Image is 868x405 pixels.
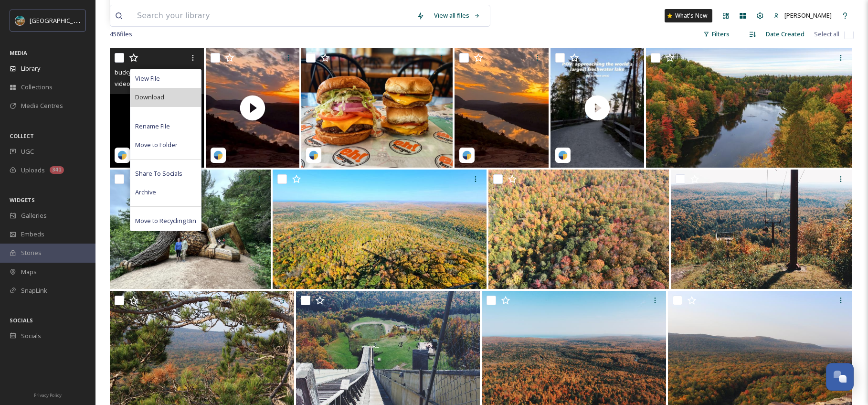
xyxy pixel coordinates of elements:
span: Library [21,64,40,73]
a: What's New [665,9,712,22]
span: Media Centres [21,101,63,110]
span: Embeds [21,230,44,239]
span: Maps [21,267,37,277]
img: snapsea-logo.png [117,150,127,160]
a: [PERSON_NAME] [769,6,836,25]
img: ehburger906-5836951.jpg [301,48,453,168]
span: Download [135,93,164,102]
span: Collections [21,83,53,92]
span: Stories [21,248,42,257]
img: snapsea-logo.png [558,150,568,160]
span: WIDGETS [10,196,35,203]
img: ext_1759811216.113866_Agonzalez8502@gmail.com-FA26BA38-83B5-4FAC-A0C3-5155B2E7765E.jpeg [671,170,852,289]
span: Socials [21,331,41,341]
div: 341 [50,166,64,174]
span: Select all [814,30,839,39]
span: Move to Folder [135,140,178,149]
img: thumbnail [110,48,204,168]
span: COLLECT [10,132,34,139]
span: MEDIA [10,49,27,56]
img: ext_1759854924.794692_photoby.hwescott@gmail.com-DSC02965.jpeg [646,48,852,168]
span: SnapLink [21,286,47,295]
span: Share To Socials [135,169,182,178]
img: snapsea-logo.png [462,150,472,160]
img: snapsea-logo.png [213,150,223,160]
span: Move to Recycling Bin [135,216,196,225]
button: Open Chat [826,363,854,391]
div: Date Created [761,25,809,43]
img: Snapsea%20Profile.jpg [15,16,25,25]
img: ext_1759811221.732255_Agonzalez8502@gmail.com-IMG_0419.jpeg [488,170,669,289]
img: dremmus-6348576.jpg [455,48,549,168]
input: Search your library [132,5,412,26]
span: SOCIALS [10,317,33,324]
span: View File [135,74,160,83]
span: Archive [135,188,156,197]
span: Galleries [21,211,47,220]
span: [GEOGRAPHIC_DATA][US_STATE] [30,16,123,25]
a: View all files [429,6,485,25]
span: video/mp4 | 2.96 MB | 720 x 1280 [115,79,201,88]
img: ext_1759852917.612988_Gougeonathome@charter.net-IMG_2466.jpeg [110,170,271,289]
img: snapsea-logo.png [309,150,318,160]
img: thumbnail [550,48,645,168]
img: thumbnail [206,48,299,168]
span: Uploads [21,166,45,175]
span: UGC [21,147,34,156]
span: Privacy Policy [34,392,62,398]
span: buckycalloway-6348681.mp4 [115,68,194,76]
div: Filters [699,25,734,43]
img: ext_1759837084.97168_courtneyvallone@yahoo.com-inbound3484951897904802806.jpg [273,170,487,289]
span: [PERSON_NAME] [784,11,832,20]
a: Privacy Policy [34,389,62,400]
span: Rename File [135,122,170,131]
span: 456 file s [110,30,132,39]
